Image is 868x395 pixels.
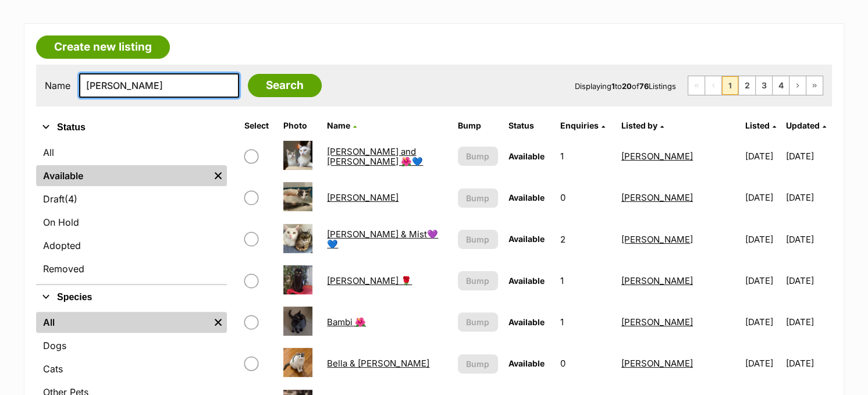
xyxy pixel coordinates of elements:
td: [DATE] [786,219,831,259]
td: [DATE] [786,136,831,176]
td: [DATE] [740,219,785,259]
strong: 76 [639,81,649,91]
td: [DATE] [740,177,785,218]
a: Enquiries [560,120,604,130]
img: Angelo & Mist💜💙 [283,224,312,253]
button: Bump [458,312,498,332]
span: Displaying to of Listings [575,81,676,91]
a: Page 2 [739,76,755,95]
td: [DATE] [740,343,785,383]
a: Name [327,120,357,130]
img: Bambi 🌺 [283,307,312,336]
span: Page 1 [722,76,738,95]
span: Available [508,193,545,202]
span: Bump [466,358,489,370]
span: Previous page [705,76,721,95]
a: Adopted [36,235,227,256]
button: Bump [458,230,498,249]
span: Bump [466,150,489,162]
span: Listed by [621,120,657,130]
a: [PERSON_NAME] [621,358,693,369]
span: (4) [65,192,77,206]
th: Select [240,116,278,135]
a: Dogs [36,335,227,356]
a: Remove filter [209,165,227,186]
a: Draft [36,188,227,209]
td: 2 [555,219,616,259]
span: Updated [786,120,820,130]
a: Listed [745,120,775,130]
a: Cats [36,358,227,379]
a: Remove filter [209,312,227,333]
span: Bump [466,316,489,328]
strong: 1 [611,81,615,91]
a: [PERSON_NAME] [621,234,693,245]
td: [DATE] [740,302,785,342]
a: [PERSON_NAME] [621,316,693,328]
a: All [36,142,227,163]
label: Name [45,80,70,91]
nav: Pagination [688,76,823,95]
button: Bump [458,188,498,208]
a: Last page [806,76,823,95]
span: Available [508,317,545,327]
span: Bump [466,233,489,245]
a: [PERSON_NAME] [621,275,693,286]
a: Create new listing [36,35,170,59]
td: 0 [555,177,616,218]
td: [DATE] [786,177,831,218]
th: Bump [453,116,503,135]
a: [PERSON_NAME] and [PERSON_NAME] 🌺💙 [327,146,423,167]
span: Name [327,120,350,130]
a: Available [36,165,209,186]
span: Available [508,234,545,244]
button: Bump [458,354,498,373]
td: [DATE] [740,136,785,176]
td: [DATE] [786,302,831,342]
span: First page [688,76,705,95]
span: Available [508,151,545,161]
span: Available [508,358,545,368]
a: Listed by [621,120,664,130]
a: All [36,312,209,333]
td: [DATE] [786,343,831,383]
a: Page 3 [756,76,772,95]
a: Page 4 [773,76,789,95]
button: Bump [458,147,498,166]
a: On Hold [36,212,227,233]
img: Bella & Kevin 💕 [283,348,312,377]
td: 1 [555,261,616,301]
img: Aiko and Emiri 🌺💙 [283,141,312,170]
button: Species [36,290,227,305]
button: Bump [458,271,498,290]
a: [PERSON_NAME] [621,151,693,162]
a: Next page [789,76,806,95]
a: Updated [786,120,826,130]
td: [DATE] [786,261,831,301]
td: 0 [555,343,616,383]
span: Available [508,276,545,286]
span: Bump [466,275,489,287]
a: [PERSON_NAME] & Mist💜💙 [327,229,438,250]
span: Listed [745,120,769,130]
th: Photo [279,116,321,135]
strong: 20 [622,81,632,91]
td: 1 [555,136,616,176]
th: Status [504,116,554,135]
td: [DATE] [740,261,785,301]
td: 1 [555,302,616,342]
a: [PERSON_NAME] [327,192,399,203]
div: Status [36,140,227,284]
a: Bambi 🌺 [327,316,366,328]
a: [PERSON_NAME] [621,192,693,203]
a: [PERSON_NAME] 🌹 [327,275,412,286]
input: Search [248,74,322,97]
button: Status [36,120,227,135]
span: translation missing: en.admin.listings.index.attributes.enquiries [560,120,598,130]
a: Bella & [PERSON_NAME] [327,358,429,369]
span: Bump [466,192,489,204]
img: Audrey Rose 🌹 [283,265,312,294]
a: Removed [36,258,227,279]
